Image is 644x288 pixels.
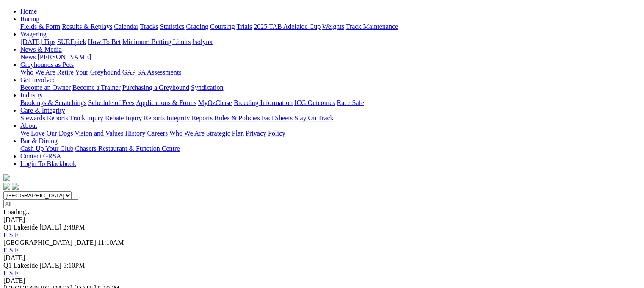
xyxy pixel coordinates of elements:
div: Industry [20,99,641,107]
a: E [3,231,8,238]
a: Wagering [20,30,47,38]
span: [DATE] [39,262,61,269]
a: [DATE] Tips [20,38,55,45]
a: Stewards Reports [20,114,68,122]
a: Bookings & Scratchings [20,99,86,106]
a: Racing [20,15,39,22]
a: Rules & Policies [214,114,260,122]
input: Select date [3,199,78,208]
a: How To Bet [88,38,121,45]
a: S [9,246,13,254]
a: F [15,246,19,254]
a: Minimum Betting Limits [122,38,191,45]
a: Become a Trainer [72,84,121,91]
a: Careers [147,130,168,137]
a: MyOzChase [198,99,232,106]
a: ICG Outcomes [294,99,335,106]
a: Home [20,8,37,15]
a: Calendar [114,23,138,30]
img: facebook.svg [3,183,10,190]
div: Greyhounds as Pets [20,69,641,76]
a: Cash Up Your Club [20,145,73,152]
a: Bar & Dining [20,137,58,144]
a: Results & Replays [62,23,112,30]
div: Get Involved [20,84,641,91]
a: Breeding Information [234,99,293,106]
a: S [9,231,13,238]
img: logo-grsa-white.png [3,174,10,181]
a: Industry [20,91,43,99]
div: [DATE] [3,216,641,224]
img: twitter.svg [12,183,19,190]
a: Race Safe [337,99,364,106]
a: Chasers Restaurant & Function Centre [75,145,180,152]
div: About [20,130,641,137]
div: Racing [20,23,641,30]
a: E [3,269,8,277]
a: Get Involved [20,76,56,83]
div: [DATE] [3,254,641,262]
a: Weights [322,23,344,30]
div: Wagering [20,38,641,46]
a: 2025 TAB Adelaide Cup [254,23,321,30]
span: Loading... [3,208,31,216]
a: Stay On Track [294,114,333,122]
a: Grading [186,23,208,30]
div: [DATE] [3,277,641,285]
a: Fact Sheets [262,114,293,122]
a: Track Maintenance [346,23,398,30]
a: Syndication [191,84,223,91]
a: Applications & Forms [136,99,196,106]
span: Q1 Lakeside [3,262,38,269]
a: Track Injury Rebate [69,114,124,122]
a: Strategic Plan [206,130,244,137]
div: Bar & Dining [20,145,641,152]
a: Statistics [160,23,185,30]
a: Vision and Values [75,130,123,137]
a: News [20,53,36,61]
a: Fields & Form [20,23,60,30]
a: Become an Owner [20,84,71,91]
a: Greyhounds as Pets [20,61,74,68]
div: Care & Integrity [20,114,641,122]
a: GAP SA Assessments [122,69,182,76]
a: Login To Blackbook [20,160,76,167]
a: Privacy Policy [246,130,285,137]
a: News & Media [20,46,62,53]
a: Purchasing a Greyhound [122,84,189,91]
span: Q1 Lakeside [3,224,38,231]
a: About [20,122,37,129]
span: [DATE] [39,224,61,231]
a: S [9,269,13,277]
a: History [125,130,145,137]
span: 5:10PM [63,262,85,269]
div: News & Media [20,53,641,61]
a: Retire Your Greyhound [57,69,121,76]
a: Contact GRSA [20,152,61,160]
a: We Love Our Dogs [20,130,73,137]
a: Integrity Reports [166,114,213,122]
span: [GEOGRAPHIC_DATA] [3,239,72,246]
a: Care & Integrity [20,107,65,114]
span: 2:48PM [63,224,85,231]
a: SUREpick [57,38,86,45]
a: F [15,269,19,277]
span: 11:10AM [98,239,124,246]
a: Tracks [140,23,158,30]
a: Injury Reports [125,114,165,122]
a: [PERSON_NAME] [37,53,91,61]
a: F [15,231,19,238]
a: Schedule of Fees [88,99,134,106]
a: Who We Are [169,130,205,137]
a: Who We Are [20,69,55,76]
span: [DATE] [74,239,96,246]
a: Coursing [210,23,235,30]
a: Trials [236,23,252,30]
a: Isolynx [192,38,213,45]
a: E [3,246,8,254]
